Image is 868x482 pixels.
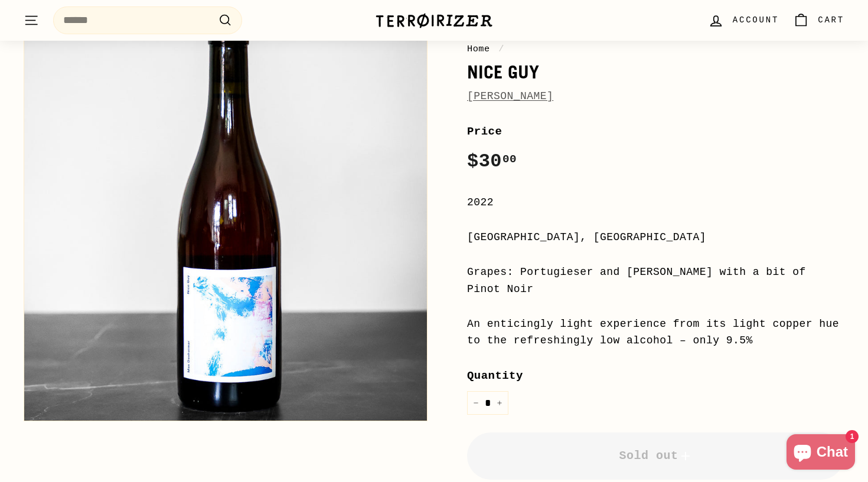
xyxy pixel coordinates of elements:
[24,18,427,421] img: Nice Guy
[783,434,859,473] inbox-online-store-chat: Shopify online store chat
[619,449,692,463] span: Sold out
[467,316,844,350] div: An enticingly light experience from its light copper hue to the refreshingly low alcohol – only 9.5%
[467,367,844,385] label: Quantity
[818,14,844,27] span: Cart
[786,3,851,38] a: Cart
[733,14,779,27] span: Account
[495,44,507,54] span: /
[467,44,490,54] a: Home
[467,391,508,415] input: quantity
[467,432,844,480] button: Sold out
[467,150,517,172] span: $30
[467,264,844,298] div: Grapes: Portugieser and [PERSON_NAME] with a bit of Pinot Noir
[502,153,517,166] sup: 00
[701,3,786,38] a: Account
[467,62,844,82] h1: Nice Guy
[467,391,485,415] button: Reduce item quantity by one
[467,194,844,211] div: 2022
[467,42,844,56] nav: breadcrumbs
[467,123,844,140] label: Price
[467,90,553,102] a: [PERSON_NAME]
[467,229,844,246] div: [GEOGRAPHIC_DATA], [GEOGRAPHIC_DATA]
[491,391,508,415] button: Increase item quantity by one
